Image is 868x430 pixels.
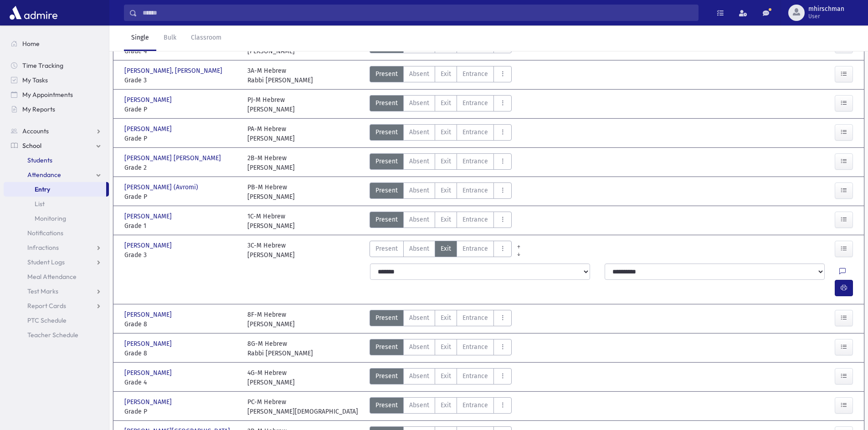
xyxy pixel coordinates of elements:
span: Entrance [462,313,488,323]
span: Absent [409,371,429,381]
div: 3C-M Hebrew [PERSON_NAME] [247,241,295,260]
span: Exit [441,342,451,352]
span: Present [375,313,398,323]
div: AttTypes [370,212,512,231]
span: [PERSON_NAME], [PERSON_NAME] [124,66,224,76]
a: My Appointments [4,87,109,102]
span: My Tasks [22,76,48,84]
span: Entrance [462,98,488,108]
input: Search [137,5,698,21]
span: Exit [441,244,451,253]
span: Grade 3 [124,250,238,260]
span: Exit [441,313,451,323]
span: Grade 3 [124,76,238,85]
div: AttTypes [370,310,512,329]
span: My Reports [22,105,55,113]
a: Students [4,153,109,167]
span: Grade 1 [124,221,238,231]
a: Teacher Schedule [4,328,109,342]
div: AttTypes [370,153,512,172]
span: Present [375,371,398,381]
span: Present [375,98,398,108]
span: [PERSON_NAME] (Avromi) [124,182,200,192]
span: Time Tracking [22,61,63,70]
a: Single [124,25,156,51]
span: Absent [409,400,429,410]
span: Meal Attendance [27,273,77,281]
a: Infractions [4,240,109,255]
span: Present [375,244,398,253]
span: Grade 8 [124,319,238,329]
a: PTC Schedule [4,313,109,328]
div: 3A-M Hebrew Rabbi [PERSON_NAME] [247,66,313,85]
a: My Tasks [4,73,109,87]
a: Notifications [4,226,109,240]
span: Entry [35,185,50,193]
a: Classroom [184,25,229,51]
a: Monitoring [4,211,109,226]
span: Present [375,127,398,137]
span: [PERSON_NAME] [124,212,174,221]
a: Student Logs [4,255,109,269]
span: Present [375,69,398,79]
div: PJ-M Hebrew [PERSON_NAME] [247,95,295,114]
span: Entrance [462,342,488,352]
span: Students [27,156,52,164]
span: Notifications [27,229,63,237]
span: Grade P [124,407,238,416]
div: 2B-M Hebrew [PERSON_NAME] [247,153,295,172]
span: Infractions [27,243,59,252]
span: [PERSON_NAME] [124,339,174,349]
span: Entrance [462,157,488,166]
span: Exit [441,215,451,224]
a: Bulk [156,25,184,51]
span: Present [375,186,398,195]
div: AttTypes [370,95,512,114]
div: AttTypes [370,241,512,260]
a: School [4,138,109,153]
a: Attendance [4,167,109,182]
span: Exit [441,371,451,381]
span: Absent [409,186,429,195]
span: Grade P [124,134,238,143]
span: Exit [441,98,451,108]
span: Absent [409,215,429,224]
span: [PERSON_NAME] [124,241,174,250]
a: Test Marks [4,284,109,298]
a: List [4,197,109,211]
div: 8F-M Hebrew [PERSON_NAME] [247,310,295,329]
span: Present [375,215,398,224]
span: Exit [441,186,451,195]
div: AttTypes [370,368,512,387]
a: Report Cards [4,298,109,313]
div: PA-M Hebrew [PERSON_NAME] [247,124,295,143]
a: Accounts [4,124,109,138]
span: Present [375,400,398,410]
span: Entrance [462,127,488,137]
span: Entrance [462,186,488,195]
span: List [35,200,45,208]
span: Entrance [462,371,488,381]
span: Report Cards [27,302,66,310]
span: Monitoring [35,214,66,223]
span: User [808,13,844,20]
span: Absent [409,244,429,253]
span: [PERSON_NAME] [124,310,174,319]
span: Test Marks [27,287,58,295]
span: School [22,142,41,150]
span: [PERSON_NAME] [124,124,174,134]
span: Absent [409,342,429,352]
div: AttTypes [370,339,512,358]
div: 1C-M Hebrew [PERSON_NAME] [247,212,295,231]
div: AttTypes [370,182,512,202]
span: Grade P [124,192,238,202]
img: AdmirePro [7,4,60,22]
span: Grade P [124,105,238,114]
span: Grade 2 [124,163,238,172]
a: Meal Attendance [4,269,109,284]
span: Attendance [27,171,61,179]
span: Entrance [462,215,488,224]
div: AttTypes [370,124,512,143]
span: Teacher Schedule [27,331,78,339]
div: 4G-M Hebrew [PERSON_NAME] [247,368,295,387]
